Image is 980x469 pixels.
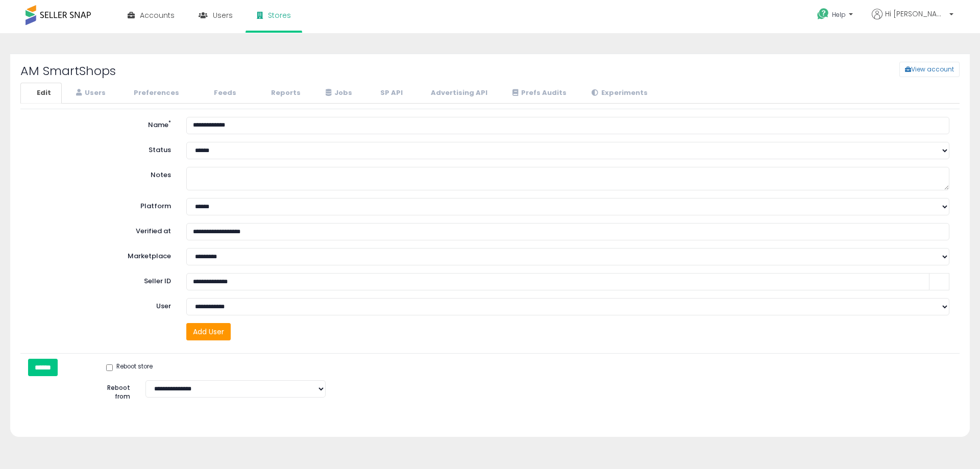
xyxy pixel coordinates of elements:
[872,9,953,32] a: Hi [PERSON_NAME]
[20,83,62,104] a: Edit
[312,83,363,104] a: Jobs
[832,10,846,19] span: Help
[414,83,498,104] a: Advertising API
[578,83,658,104] a: Experiments
[13,64,410,78] h2: AM SmartShops
[99,380,138,401] label: Reboot from
[140,10,175,20] span: Accounts
[117,83,190,104] a: Preferences
[23,223,179,236] label: Verified at
[364,83,413,104] a: SP API
[268,10,291,20] span: Stores
[885,9,946,19] span: Hi [PERSON_NAME]
[106,362,153,373] label: Reboot store
[23,117,179,130] label: Name
[499,83,577,104] a: Prefs Audits
[23,248,179,261] label: Marketplace
[23,142,179,155] label: Status
[186,323,231,340] button: Add User
[23,273,179,286] label: Seller ID
[106,364,113,371] input: Reboot store
[23,198,179,211] label: Platform
[23,298,179,311] label: User
[248,83,311,104] a: Reports
[817,8,829,20] i: Get Help
[899,62,960,77] button: View account
[23,167,179,180] label: Notes
[191,83,247,104] a: Feeds
[213,10,233,20] span: Users
[892,62,907,77] a: View account
[63,83,116,104] a: Users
